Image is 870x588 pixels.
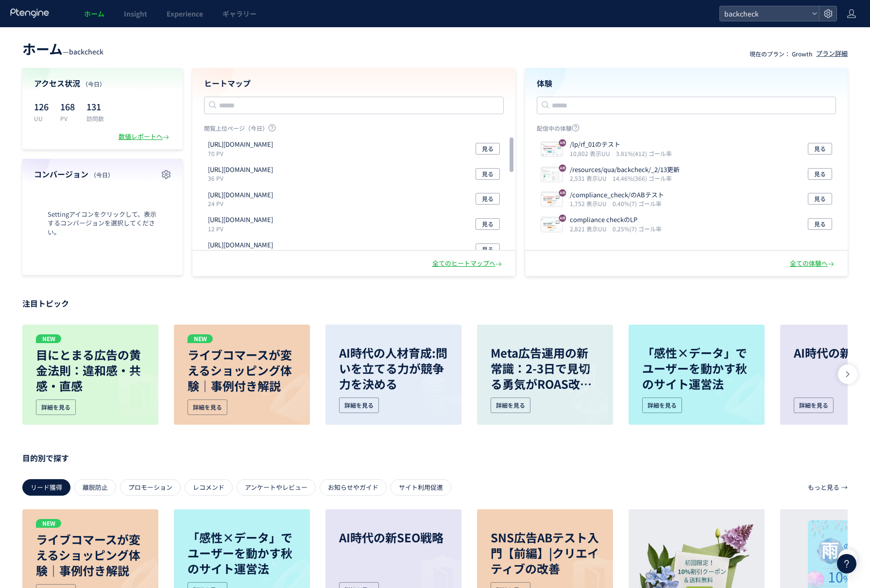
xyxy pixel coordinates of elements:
span: 見る [814,193,826,205]
p: SNS広告ABテスト入門【前編】|クリエイティブの改善 [491,530,599,576]
p: 訪問数 [86,114,104,122]
span: （今日） [82,80,105,88]
span: backcheck [69,47,103,56]
span: backcheck [721,6,808,21]
i: 0.25%(7) ゴール率 [613,225,662,233]
div: 詳細を見る [491,398,530,413]
button: 見る [476,168,500,180]
button: 見る [476,143,500,155]
button: 見る [476,193,500,205]
span: 見る [482,218,494,230]
span: ホーム [22,39,63,58]
p: → [841,479,848,496]
img: c8a5ab970951c427d35db122f548dc671747275703678.jpeg [541,168,563,182]
div: プラン詳細 [816,49,848,58]
p: ライブコマースが変えるショッピング体験｜事例付き解説 [36,532,145,578]
span: 見る [814,143,826,155]
p: NEW [36,334,61,343]
h4: ヒートマップ [204,78,504,89]
span: 見る [482,193,494,205]
div: アンケートやレビュー [237,479,316,496]
p: 168 [60,99,75,114]
span: ホーム [84,9,104,18]
img: image [249,364,310,425]
p: 「感性×データ」でユーザーを動かす秋のサイト運営法 [188,530,296,576]
div: 詳細を見る [642,398,682,413]
p: 131 [86,99,104,114]
p: PV [60,114,75,122]
img: df3499a30875a4cc8966cf65e38660451746075849464.jpeg [541,193,563,207]
i: 2,531 表示UU [570,174,611,182]
div: 詳細を見る [794,398,834,413]
span: Experience [167,9,203,18]
p: 126 [34,99,49,114]
button: 見る [476,218,500,230]
div: 全てのヒートマップへ [432,259,504,268]
img: image [98,364,158,425]
div: プロモーション [120,479,181,496]
span: （今日） [90,171,114,179]
p: NEW [36,519,61,528]
p: AI時代の新SEO戦略 [339,530,448,545]
p: 「感性×データ」でユーザーを動かす秋のサイト運営法 [642,345,751,392]
button: 見る [808,168,832,180]
p: /compliance_check/のABテスト [570,190,664,200]
p: もっと見る [808,479,839,496]
div: 詳細を見る [36,399,76,415]
button: 見る [808,193,832,205]
p: 36 PV [208,174,277,182]
button: 見る [476,243,500,255]
img: image [552,364,613,425]
p: UU [34,114,49,122]
p: 配信中の体験 [537,124,836,136]
div: 離脱防止 [74,479,116,496]
p: 12 PV [208,225,277,233]
p: NEW [188,334,213,343]
p: https://site.backcheck.jp [208,140,273,149]
img: image [401,364,461,425]
h4: コンバージョン [34,169,171,180]
span: 見る [482,143,494,155]
div: 詳細を見る [188,399,227,415]
p: https://site.backcheck.jp/compliance_check [208,241,273,250]
button: 見る [808,143,832,155]
i: 10,802 表示UU [570,149,614,157]
p: compliance checkのLP [570,215,658,225]
span: ギャラリー [222,9,256,18]
div: レコメンド [185,479,233,496]
h4: アクセス状況 [34,78,171,89]
p: 現在のプラン： Growth [750,50,812,58]
i: 1,752 表示UU [570,199,611,208]
h4: 体験 [537,78,836,89]
span: Insight [124,9,147,18]
i: 3.81%(412) ゴール率 [616,149,672,157]
p: 目的別で探す [22,450,848,466]
i: 2,821 表示UU [570,225,611,233]
p: /lp/rf_01のテスト [570,140,668,149]
p: https://site.backcheck.jp/lp/rf_01 [208,165,273,174]
div: 詳細を見る [339,398,379,413]
div: お知らせやガイド [320,479,387,496]
span: 見る [482,168,494,180]
img: df3499a30875a4cc8966cf65e38660451725954244946.jpeg [541,218,563,232]
p: https://site.backcheck.jp/knowledge/what_reference_check [208,190,273,200]
p: AI時代の人材育成:問いを立てる力が競争力を決める [339,345,448,392]
p: 11 PV [208,250,277,258]
img: image [704,364,765,425]
img: 829bbdb8c0e43fed2a9b557a1fe7d1601750753033484.jpeg [541,143,563,156]
div: リード獲得 [22,479,70,496]
p: 閲覧上位ページ（今日） [204,124,504,136]
span: 見る [814,168,826,180]
p: ライブコマースが変えるショッピング体験｜事例付き解説 [188,347,296,394]
div: 全ての体験へ [790,259,836,268]
p: 70 PV [208,149,277,157]
i: 14.46%(366) ゴール率 [613,174,672,182]
p: https://site.backcheck.jp/resources/qua/backcheck [208,215,273,225]
i: 0.40%(7) ゴール率 [613,199,662,208]
span: Settingアイコンをクリックして、表示するコンバージョンを選択してください。 [34,210,171,237]
div: 数値レポートへ [119,132,171,141]
span: 見る [482,243,494,255]
span: 見る [814,218,826,230]
div: サイト利用促進 [391,479,451,496]
p: 目にとまる広告の黄金法則：違和感・共感・直感 [36,347,145,394]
